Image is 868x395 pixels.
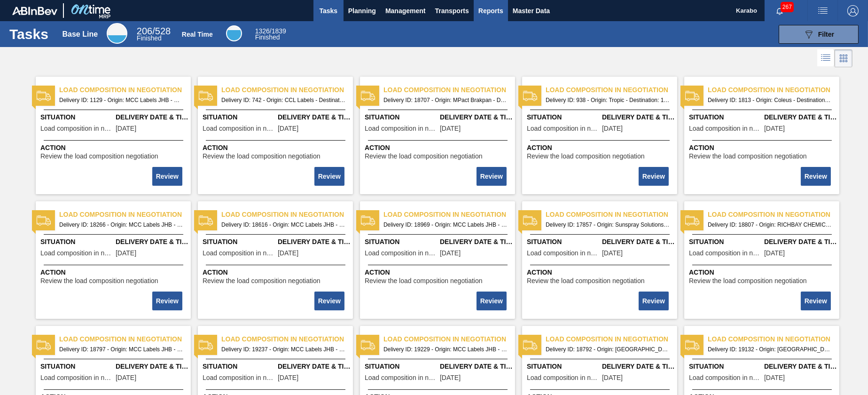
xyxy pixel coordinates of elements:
[478,5,503,16] span: Reports
[12,7,57,15] img: TNhmsLtSVTkK8tSr43FrP2fwEKptu5GPRR3wAAAABJRU5ErkJggg==
[37,213,51,228] img: status
[383,220,508,230] span: Delivery ID: 18969 - Origin: MCC Labels JHB - Destination: 1SD
[182,31,213,38] div: Real Time
[689,362,762,371] span: Situation
[708,220,832,230] span: Delivery ID: 18807 - Origin: RICHBAY CHEMICALS PTY LTD - Destination: 1SE
[203,153,321,160] span: Review the load composition negotiation
[348,5,376,16] span: Planning
[40,268,188,277] span: Action
[116,112,188,122] span: Delivery Date & Time
[278,362,351,371] span: Delivery Date & Time
[708,95,832,105] span: Delivery ID: 1813 - Origin: Coleus - Destination: 1SD
[689,250,762,257] span: Load composition in negotiation
[602,125,623,132] span: 03/13/2023,
[203,125,275,132] span: Load composition in negotiation
[440,250,461,257] span: 09/12/2025,
[764,237,837,247] span: Delivery Date & Time
[361,213,375,228] img: status
[523,338,537,352] img: status
[781,2,794,12] span: 267
[116,362,188,371] span: Delivery Date & Time
[153,291,183,311] div: Complete task: 2255788
[315,291,345,311] div: Complete task: 2255789
[40,362,113,371] span: Situation
[59,344,183,355] span: Delivery ID: 18797 - Origin: MCC Labels JHB - Destination: 1SE
[689,237,762,247] span: Situation
[278,112,351,122] span: Delivery Date & Time
[278,125,298,132] span: 01/27/2023,
[602,112,675,122] span: Delivery Date & Time
[40,250,113,257] span: Load composition in negotiation
[513,5,550,16] span: Master Data
[221,95,345,105] span: Delivery ID: 742 - Origin: CCL Labels - Destination: 1SD
[116,374,136,381] span: 09/08/2025,
[527,268,675,277] span: Action
[689,268,837,277] span: Action
[477,292,507,310] button: Review
[361,89,375,103] img: status
[764,362,837,371] span: Delivery Date & Time
[221,220,345,230] span: Delivery ID: 18616 - Origin: MCC Labels JHB - Destination: 1SD
[440,112,513,122] span: Delivery Date & Time
[137,34,162,42] span: Finished
[365,125,438,132] span: Load composition in negotiation
[440,125,461,132] span: 09/05/2025,
[602,250,623,257] span: 08/11/2025,
[640,166,670,187] div: Complete task: 2255786
[546,220,670,230] span: Delivery ID: 17857 - Origin: Sunspray Solutions - Destination: 1SB
[523,89,537,103] img: status
[801,292,831,310] button: Review
[365,374,438,381] span: Load composition in negotiation
[203,277,321,284] span: Review the load composition negotiation
[435,5,469,16] span: Transports
[546,344,670,355] span: Delivery ID: 18792 - Origin: Thuthuka - Destination: 1SD
[221,344,345,355] span: Delivery ID: 19237 - Origin: MCC Labels JHB - Destination: 1SE
[764,125,785,132] span: 06/02/2023,
[685,213,699,228] img: status
[255,27,286,35] span: / 1839
[203,237,275,247] span: Situation
[817,5,829,16] img: userActions
[527,143,675,153] span: Action
[59,95,183,105] span: Delivery ID: 1129 - Origin: MCC Labels JHB - Destination: 1SD
[59,85,191,95] span: Load composition in negotiation
[59,210,191,220] span: Load composition in negotiation
[40,153,158,160] span: Review the load composition negotiation
[37,338,51,352] img: status
[383,210,515,220] span: Load composition in negotiation
[9,29,50,39] h1: Tasks
[546,85,677,95] span: Load composition in negotiation
[440,237,513,247] span: Delivery Date & Time
[59,334,191,344] span: Load composition in negotiation
[365,362,438,371] span: Situation
[361,338,375,352] img: status
[602,237,675,247] span: Delivery Date & Time
[689,374,762,381] span: Load composition in negotiation
[203,143,351,153] span: Action
[40,125,113,132] span: Load composition in negotiation
[203,112,275,122] span: Situation
[523,213,537,228] img: status
[477,291,508,311] div: Complete task: 2255790
[137,26,152,36] span: 206
[527,125,600,132] span: Load composition in negotiation
[817,49,835,67] div: List Vision
[440,362,513,371] span: Delivery Date & Time
[383,334,515,344] span: Load composition in negotiation
[689,153,807,160] span: Review the load composition negotiation
[199,213,213,228] img: status
[221,85,353,95] span: Load composition in negotiation
[689,143,837,153] span: Action
[802,166,832,187] div: Complete task: 2255787
[527,374,600,381] span: Load composition in negotiation
[314,167,344,186] button: Review
[708,344,832,355] span: Delivery ID: 19132 - Origin: Thuthuka - Destination: 1SD
[137,26,171,36] span: / 528
[639,292,669,310] button: Review
[221,334,353,344] span: Load composition in negotiation
[40,374,113,381] span: Load composition in negotiation
[640,291,670,311] div: Complete task: 2255791
[152,167,182,186] button: Review
[37,89,51,103] img: status
[278,237,351,247] span: Delivery Date & Time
